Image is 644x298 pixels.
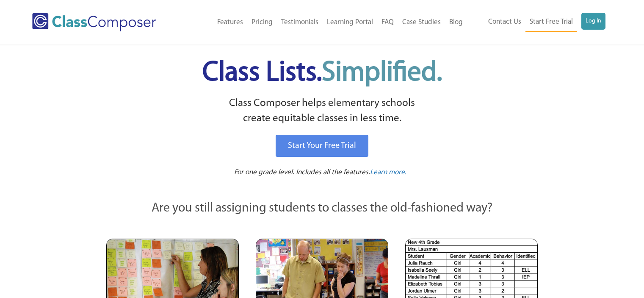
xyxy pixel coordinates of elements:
a: Log In [581,13,605,30]
a: Contact Us [484,13,525,31]
a: Blog [445,13,467,32]
span: Learn more. [370,169,406,176]
p: Are you still assigning students to classes the old-fashioned way? [106,199,538,218]
span: Class Lists. [202,59,442,87]
a: Pricing [247,13,277,32]
img: Class Composer [32,13,156,31]
a: Start Free Trial [525,13,577,32]
nav: Header Menu [183,13,467,32]
a: Features [213,13,247,32]
a: Learn more. [370,167,406,178]
a: Learning Portal [323,13,377,32]
p: Class Composer helps elementary schools create equitable classes in less time. [105,96,539,127]
a: Case Studies [398,13,445,32]
nav: Header Menu [467,13,605,32]
a: Start Your Free Trial [276,135,368,157]
span: Start Your Free Trial [288,142,356,150]
a: FAQ [377,13,398,32]
span: For one grade level. Includes all the features. [234,169,370,176]
span: Simplified. [322,59,442,87]
a: Testimonials [277,13,323,32]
